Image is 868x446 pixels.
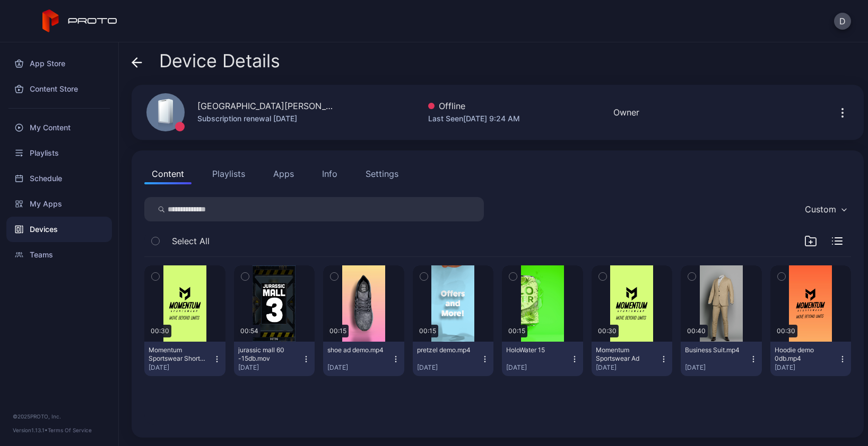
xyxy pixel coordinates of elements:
a: App Store [6,51,112,76]
a: Devices [6,217,112,242]
button: HoloWater 15[DATE] [502,342,583,376]
div: [DATE] [417,363,481,372]
div: pretzel demo.mp4 [417,346,475,354]
a: My Apps [6,191,112,217]
div: jurassic mall 60 -15db.mov [238,346,297,363]
a: Playlists [6,140,112,166]
button: shoe ad demo.mp4[DATE] [323,342,404,376]
button: Momentum Sportswear Ad[DATE] [592,342,673,376]
a: My Content [6,115,112,140]
div: shoe ad demo.mp4 [327,346,386,354]
div: © 2025 PROTO, Inc. [13,412,106,421]
div: [DATE] [775,363,839,372]
div: [DATE] [238,363,302,372]
div: Offline [428,100,520,112]
div: [GEOGRAPHIC_DATA][PERSON_NAME] CO B [197,100,335,112]
div: Hoodie demo 0db.mp4 [775,346,833,363]
span: Version 1.13.1 • [13,427,48,433]
div: [DATE] [506,363,570,372]
a: Content Store [6,76,112,102]
div: Momentum Sportswear Shorts -10db.mp4 [149,346,207,363]
button: Apps [266,163,301,184]
button: pretzel demo.mp4[DATE] [413,342,494,376]
button: Info [315,163,345,184]
div: Info [322,167,337,180]
div: Custom [805,204,836,215]
button: Hoodie demo 0db.mp4[DATE] [770,342,852,376]
div: Last Seen [DATE] 9:24 AM [428,112,520,125]
div: Settings [366,167,398,180]
button: Momentum Sportswear Shorts -10db.mp4[DATE] [144,342,225,376]
button: jurassic mall 60 -15db.mov[DATE] [234,342,315,376]
span: Select All [172,235,210,247]
div: Subscription renewal [DATE] [197,112,335,125]
a: Terms Of Service [48,427,92,433]
a: Teams [6,242,112,267]
button: Settings [358,163,406,184]
button: D [834,13,851,30]
div: [DATE] [596,363,660,372]
div: Owner [613,106,639,119]
div: HoloWater 15 [506,346,565,354]
a: Schedule [6,166,112,191]
span: Device Details [159,51,280,71]
div: Momentum Sportswear Ad [596,346,654,363]
button: Business Suit.mp4[DATE] [681,342,762,376]
div: [DATE] [149,363,213,372]
div: Business Suit.mp4 [685,346,743,354]
button: Playlists [205,163,253,184]
button: Custom [800,197,851,221]
button: Content [144,163,192,184]
div: [DATE] [327,363,392,372]
div: [DATE] [685,363,749,372]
